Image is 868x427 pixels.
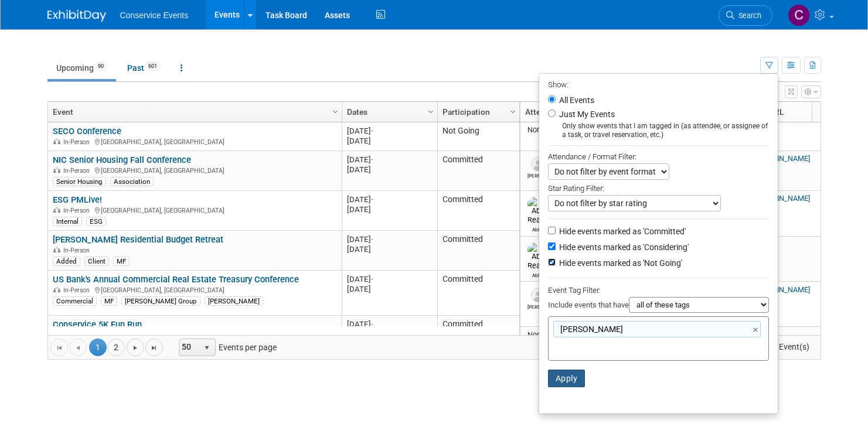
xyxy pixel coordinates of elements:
img: Jennifer Love [531,157,545,171]
div: [DATE] [347,204,432,214]
div: Show: [548,77,769,91]
span: Column Settings [331,107,340,117]
span: - [371,127,373,135]
span: In-Person [63,167,93,175]
td: Not Going [437,122,519,151]
div: [GEOGRAPHIC_DATA], [GEOGRAPHIC_DATA] [53,165,336,175]
span: - [371,155,373,164]
div: ESG [86,217,106,226]
a: Go to the previous page [69,339,87,356]
span: 90 [94,62,107,71]
div: [PERSON_NAME] [205,296,263,306]
div: Jennifer Love [527,171,548,179]
div: None tagged [525,330,728,340]
div: Event Tag Filter: [548,283,769,297]
a: Go to the first page [50,339,68,356]
a: Column Settings [808,102,821,119]
span: Events per page [164,339,288,356]
a: Event [53,102,334,122]
label: All Events [557,96,594,104]
span: select [202,343,212,353]
span: Go to the first page [55,343,64,353]
div: Star Rating Filter: [548,180,769,195]
span: - [371,275,373,283]
span: - [371,235,373,244]
td: Committed [437,316,519,344]
td: Committed [437,191,519,231]
a: Upcoming90 [47,57,116,79]
label: Just My Events [557,108,615,120]
a: Dates [347,102,430,122]
span: - [371,320,373,329]
label: Hide events marked as 'Committed' [557,226,686,237]
span: Go to the next page [131,343,140,353]
div: [GEOGRAPHIC_DATA], [GEOGRAPHIC_DATA] [53,136,336,146]
img: In-Person Event [53,247,60,252]
button: Apply [548,370,586,387]
label: Hide events marked as 'Considering' [557,241,689,253]
div: [DATE] [347,194,432,204]
a: Go to the next page [127,339,144,356]
div: [DATE] [347,234,432,244]
div: Include events that have [548,297,769,316]
span: Go to the last page [149,343,159,353]
div: [DATE] [347,284,432,294]
span: In-Person [63,286,93,294]
div: Attendance / Format Filter: [548,150,769,163]
a: US Bank's Annual Commercial Real Estate Treasury Conference [53,274,299,285]
div: Association [110,177,154,186]
img: Chris Ogletree [788,4,810,26]
div: MF [101,296,117,306]
img: Abby Reaves [527,197,552,225]
div: Commercial [53,296,97,306]
div: [DATE] [347,136,432,146]
a: Go to the last page [145,339,163,356]
div: Zach Beck [527,302,548,310]
div: Client [84,257,109,266]
div: [DATE] [347,165,432,175]
a: NIC Senior Housing Fall Conference [53,155,191,165]
span: In-Person [63,138,93,146]
div: [DATE] [347,244,432,254]
img: In-Person Event [53,167,60,173]
div: Only show events that I am tagged in (as attendee, or assignee of a task, or travel reservation, ... [548,122,769,139]
div: [DATE] [347,274,432,284]
img: In-Person Event [53,138,60,144]
div: [DATE] [347,155,432,165]
span: Go to the previous page [73,343,83,353]
a: Column Settings [506,102,519,119]
span: - [371,195,373,204]
a: SECO Conference [53,126,121,136]
div: [GEOGRAPHIC_DATA], [GEOGRAPHIC_DATA] [53,205,336,215]
div: Internal [53,217,82,226]
div: None tagged [525,125,728,135]
img: Zach Beck [531,288,545,302]
span: Column Settings [809,107,819,117]
img: Abby Reaves [527,242,552,271]
span: Column Settings [426,107,435,117]
a: Column Settings [329,102,342,119]
span: Conservice Events [120,11,189,20]
span: 1 [89,339,107,356]
span: In-Person [63,247,93,254]
a: Attendees [525,102,725,122]
img: In-Person Event [53,286,60,292]
a: ESG PMLive! [53,194,102,205]
div: Abby Reaves [527,271,548,278]
a: Column Settings [424,102,437,119]
div: Abby Reaves [527,225,548,233]
td: Committed [437,271,519,316]
div: Senior Housing [53,177,106,186]
img: In-Person Event [53,207,60,213]
img: ExhibitDay [47,10,106,22]
label: Hide events marked as 'Not Going' [557,257,682,269]
td: Committed [437,231,519,271]
div: [DATE] [347,126,432,136]
span: 50 [179,339,199,356]
span: 601 [145,62,161,71]
a: × [753,323,761,337]
div: [DATE] [347,319,432,329]
a: Search [719,5,772,26]
span: Search [734,11,761,20]
div: [PERSON_NAME] Group [121,296,200,306]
